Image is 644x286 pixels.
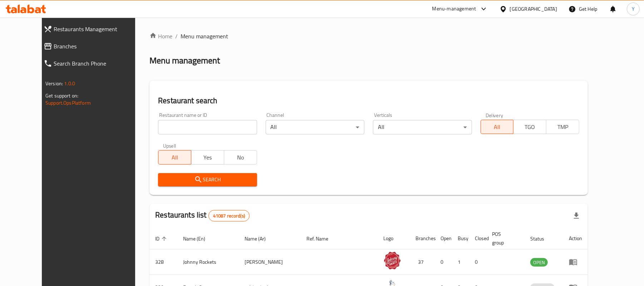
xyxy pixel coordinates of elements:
[239,249,301,275] td: [PERSON_NAME]
[224,150,257,165] button: No
[307,234,338,243] span: Ref. Name
[569,258,582,266] div: Menu
[45,79,63,88] span: Version:
[432,5,476,13] div: Menu-management
[568,207,585,224] div: Export file
[516,122,544,132] span: TGO
[632,5,635,13] span: Y
[155,210,250,221] h2: Restaurants list
[530,258,548,267] span: OPEN
[149,32,588,40] nav: breadcrumb
[469,228,486,249] th: Closed
[469,249,486,275] td: 0
[149,249,177,275] td: 328
[158,173,257,186] button: Search
[484,122,511,132] span: All
[245,234,275,243] span: Name (Ar)
[45,98,91,108] a: Support.OpsPlatform
[191,150,224,165] button: Yes
[54,25,144,33] span: Restaurants Management
[54,59,144,68] span: Search Branch Phone
[208,210,250,221] div: Total records count
[530,234,554,243] span: Status
[158,120,257,134] input: Search for restaurant name or ID..
[435,249,452,275] td: 0
[183,234,215,243] span: Name (En)
[452,249,469,275] td: 1
[549,122,576,132] span: TMP
[45,91,78,100] span: Get support on:
[486,113,503,118] label: Delivery
[452,228,469,249] th: Busy
[435,228,452,249] th: Open
[164,175,251,184] span: Search
[266,120,364,134] div: All
[149,32,172,40] a: Home
[378,228,410,249] th: Logo
[410,249,435,275] td: 37
[194,152,221,163] span: Yes
[158,95,579,106] h2: Restaurant search
[492,230,516,247] span: POS group
[54,42,144,51] span: Branches
[510,5,557,13] div: [GEOGRAPHIC_DATA]
[227,152,254,163] span: No
[563,228,588,249] th: Action
[383,252,401,270] img: Johnny Rockets
[373,120,472,134] div: All
[481,120,514,134] button: All
[158,150,191,165] button: All
[177,249,239,275] td: Johnny Rockets
[546,120,579,134] button: TMP
[163,143,176,148] label: Upsell
[149,55,220,66] h2: Menu management
[410,228,435,249] th: Branches
[175,32,178,40] li: /
[64,79,75,88] span: 1.0.0
[38,20,149,38] a: Restaurants Management
[513,120,546,134] button: TGO
[155,234,169,243] span: ID
[209,213,249,219] span: 41087 record(s)
[38,38,149,55] a: Branches
[161,152,188,163] span: All
[181,32,228,40] span: Menu management
[38,55,149,72] a: Search Branch Phone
